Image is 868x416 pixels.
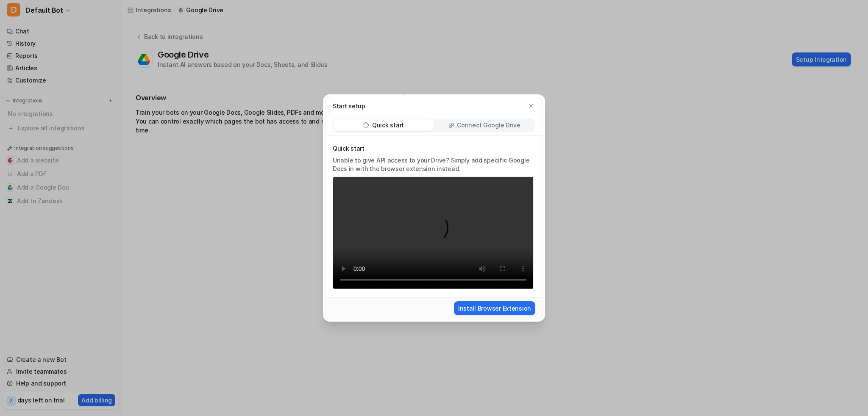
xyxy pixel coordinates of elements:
p: Quick start [333,144,534,153]
button: Install Browser Extension [454,301,535,315]
p: Connect Google Drive [457,121,520,129]
video: Your browser does not support the video tag. [333,176,534,289]
p: Start setup [333,102,365,110]
p: Quick start [372,121,404,129]
p: Unable to give API access to your Drive? Simply add specific Google Docs in with the browser exte... [333,156,534,173]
